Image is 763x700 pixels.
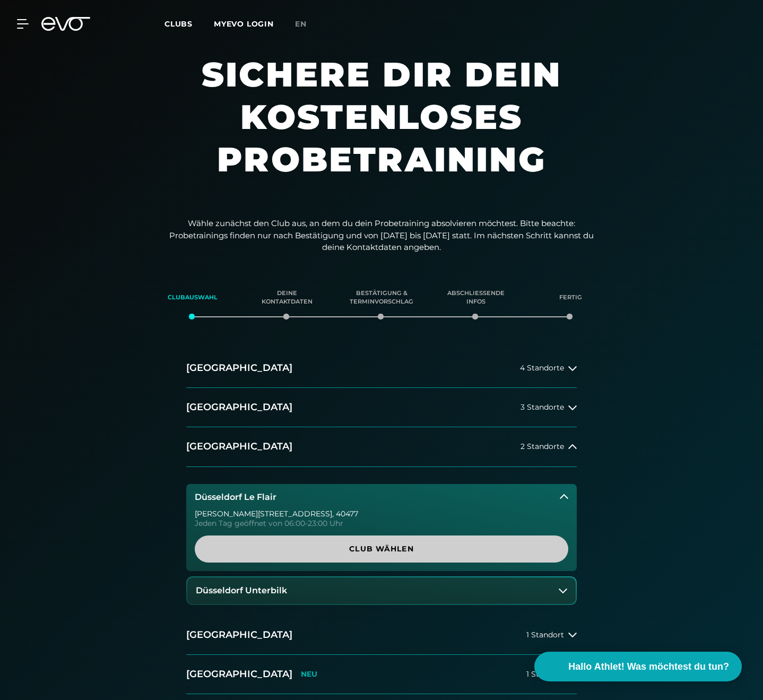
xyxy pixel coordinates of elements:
div: Jeden Tag geöffnet von 06:00-23:00 Uhr [195,520,568,527]
a: en [295,18,319,30]
p: NEU [301,670,317,679]
a: MYEVO LOGIN [214,19,274,29]
h2: [GEOGRAPHIC_DATA] [186,361,292,375]
div: Abschließende Infos [442,283,510,312]
div: [PERSON_NAME][STREET_ADDRESS] , 40477 [195,510,568,517]
span: en [295,19,307,29]
button: [GEOGRAPHIC_DATA]4 Standorte [186,349,577,388]
h3: Düsseldorf Unterbilk [196,586,287,595]
button: Hallo Athlet! Was möchtest du tun? [534,652,742,681]
h2: [GEOGRAPHIC_DATA] [186,401,292,414]
button: [GEOGRAPHIC_DATA]NEU1 Standort [186,655,577,694]
h2: [GEOGRAPHIC_DATA] [186,628,292,642]
h2: [GEOGRAPHIC_DATA] [186,440,292,453]
div: Bestätigung & Terminvorschlag [348,283,415,312]
div: Fertig [536,283,604,312]
h1: Sichere dir dein kostenloses Probetraining [137,53,626,202]
a: Club wählen [195,535,568,563]
button: [GEOGRAPHIC_DATA]2 Standorte [186,427,577,466]
h2: [GEOGRAPHIC_DATA] [186,668,292,681]
h3: Düsseldorf Le Flair [195,492,276,502]
button: Düsseldorf Le Flair [186,484,577,511]
div: Clubauswahl [159,283,227,312]
a: Clubs [164,19,214,29]
span: 3 Standorte [521,403,564,411]
p: Wähle zunächst den Club aus, an dem du dein Probetraining absolvieren möchtest. Bitte beachte: Pr... [169,218,594,254]
button: [GEOGRAPHIC_DATA]3 Standorte [186,388,577,427]
button: [GEOGRAPHIC_DATA]1 Standort [186,616,577,655]
span: 2 Standorte [521,443,564,451]
span: Hallo Athlet! Was möchtest du tun? [568,660,729,674]
span: 1 Standort [526,670,564,678]
span: Clubs [164,19,193,29]
div: Deine Kontaktdaten [253,283,321,312]
span: 1 Standort [526,631,564,639]
span: 4 Standorte [520,364,564,372]
button: Düsseldorf Unterbilk [187,577,576,604]
span: Club wählen [207,543,556,555]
